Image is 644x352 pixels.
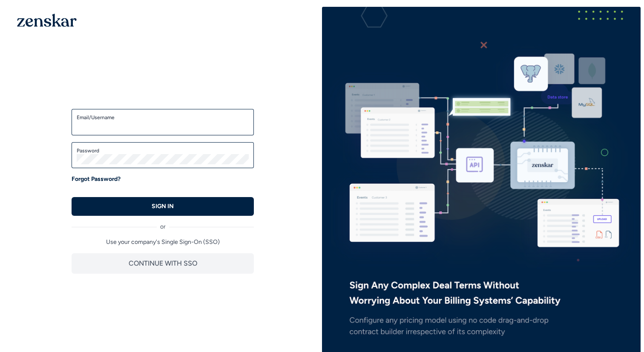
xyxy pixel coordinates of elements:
label: Email/Username [77,114,249,121]
button: CONTINUE WITH SSO [72,253,254,274]
a: Forgot Password? [72,175,121,183]
p: SIGN IN [152,202,174,211]
div: or [72,216,254,231]
button: SIGN IN [72,197,254,216]
label: Password [77,147,249,154]
p: Use your company's Single Sign-On (SSO) [72,238,254,246]
img: 1OGAJ2xQqyY4LXKgY66KYq0eOWRCkrZdAb3gUhuVAqdWPZE9SRJmCz+oDMSn4zDLXe31Ii730ItAGKgCKgCCgCikA4Av8PJUP... [17,14,77,27]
